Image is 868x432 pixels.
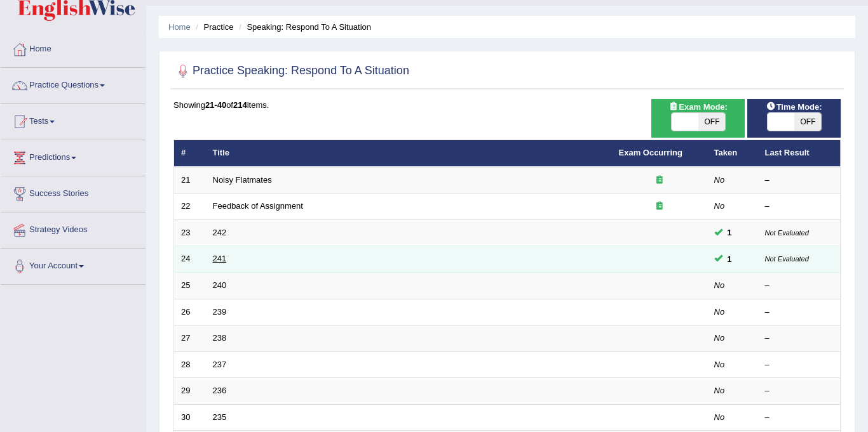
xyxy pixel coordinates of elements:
[1,176,146,208] a: Success Stories
[1,249,146,280] a: Your Account
[213,280,227,290] a: 240
[765,255,809,263] small: Not Evaluated
[722,252,737,266] span: You can still take this question
[794,113,821,131] span: OFF
[765,332,834,344] div: –
[619,174,700,187] div: Exam occurring question
[651,99,745,138] div: Show exams occurring in exams
[213,412,227,422] a: 235
[173,62,409,81] h2: Practice Speaking: Respond To A Situation
[213,228,227,237] a: 242
[168,22,191,32] a: Home
[174,325,206,352] td: 27
[206,140,612,167] th: Title
[174,219,206,246] td: 23
[174,378,206,405] td: 29
[205,100,226,110] b: 21-40
[663,100,732,114] span: Exam Mode:
[714,386,725,395] em: No
[1,32,146,63] a: Home
[213,254,227,263] a: 241
[714,412,725,422] em: No
[722,226,737,239] span: You can still take this question
[765,412,834,424] div: –
[213,307,227,317] a: 239
[213,175,272,185] a: Noisy Flatmates
[619,148,682,157] a: Exam Occurring
[174,193,206,220] td: 22
[707,140,758,167] th: Taken
[1,213,146,244] a: Strategy Videos
[714,307,725,317] em: No
[765,306,834,318] div: –
[765,280,834,292] div: –
[173,99,841,111] div: Showing of items.
[1,140,146,172] a: Predictions
[174,246,206,273] td: 24
[698,113,725,131] span: OFF
[174,351,206,378] td: 28
[213,386,227,395] a: 236
[714,333,725,343] em: No
[765,229,809,237] small: Not Evaluated
[236,21,371,33] li: Speaking: Respond To A Situation
[233,100,247,110] b: 214
[714,175,725,185] em: No
[1,68,146,100] a: Practice Questions
[714,280,725,290] em: No
[213,360,227,369] a: 237
[213,333,227,343] a: 238
[193,21,233,33] li: Practice
[714,201,725,211] em: No
[213,201,303,211] a: Feedback of Assignment
[174,167,206,193] td: 21
[765,174,834,187] div: –
[174,273,206,299] td: 25
[619,200,700,213] div: Exam occurring question
[714,360,725,369] em: No
[1,104,146,136] a: Tests
[174,404,206,431] td: 30
[758,140,841,167] th: Last Result
[765,359,834,371] div: –
[174,140,206,167] th: #
[761,100,827,114] span: Time Mode:
[765,385,834,397] div: –
[174,299,206,325] td: 26
[765,200,834,213] div: –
